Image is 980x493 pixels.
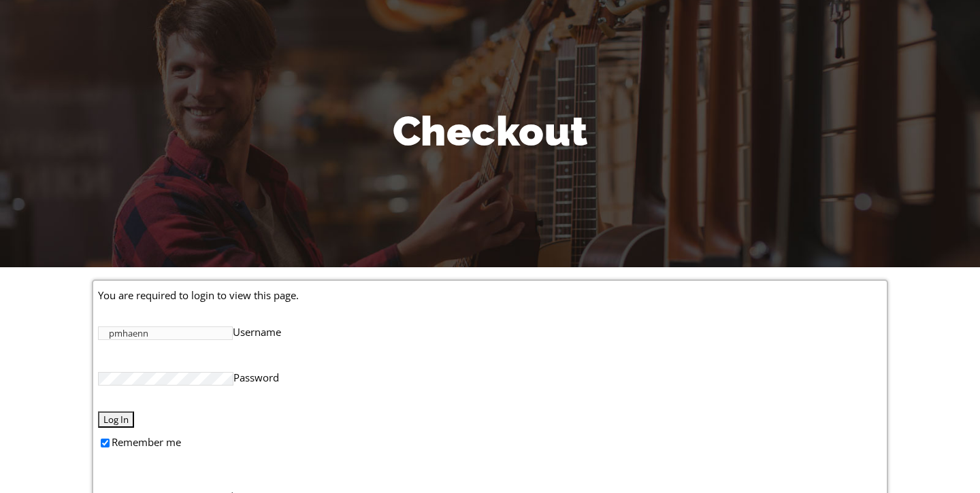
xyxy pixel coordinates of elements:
input: Log In [98,411,134,428]
label: Remember me [98,428,881,456]
label: Password [98,364,881,392]
h1: Checkout [92,103,888,160]
input: Password [98,372,233,386]
input: Username [98,326,233,340]
input: Remember me [101,439,110,447]
label: Username [98,318,881,345]
p: You are required to login to view this page. [98,286,881,304]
